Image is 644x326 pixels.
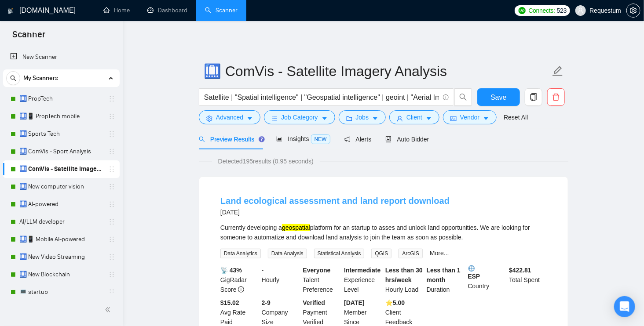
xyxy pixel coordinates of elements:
[344,299,364,306] b: [DATE]
[108,183,115,190] span: holder
[19,160,103,178] a: 🛄 ComVis - Satellite Imagery Analysis
[406,112,422,122] span: Client
[282,224,310,231] mark: geospatial
[220,223,547,242] div: Currently developing a platform for an startup to asses and unlock land opportunities. We are loo...
[19,213,103,231] a: AI/LLM developer
[204,92,439,103] input: Search Freelance Jobs...
[346,115,352,122] span: folder
[342,265,384,294] div: Experience Level
[399,249,423,258] span: ArcGIS
[483,115,489,122] span: caret-down
[19,266,103,283] a: 🛄 New Blockchain
[23,69,58,87] span: My Scanners
[344,136,372,143] span: Alerts
[105,305,113,314] span: double-left
[204,60,550,82] input: Scanner name...
[7,4,14,18] img: logo
[19,90,103,108] a: 🛄 PropTech
[626,4,640,18] button: setting
[384,265,425,294] div: Hourly Load
[525,93,542,101] span: copy
[212,156,320,166] span: Detected 195 results (0.95 seconds)
[344,267,381,274] b: Intermediate
[238,286,244,293] span: info-circle
[5,28,52,47] span: Scanner
[258,135,266,143] div: Tooltip anchor
[19,283,103,301] a: 💻 startup
[450,115,457,122] span: idcard
[385,267,423,283] b: Less than 30 hrs/week
[6,71,20,85] button: search
[427,267,461,283] b: Less than 1 month
[614,296,635,317] div: Open Intercom Messenger
[425,265,466,294] div: Duration
[525,88,542,106] button: copy
[339,110,386,124] button: folderJobscaret-down
[281,112,318,122] span: Job Category
[19,248,103,266] a: 🛄 New Video Streaming
[430,250,449,257] a: More...
[466,265,508,294] div: Country
[3,48,120,66] li: New Scanner
[219,265,260,294] div: GigRadar Score
[220,299,239,306] b: $15.02
[108,148,115,155] span: holder
[19,108,103,125] a: 🛄📱 PropTech mobile
[19,143,103,160] a: 🛄 ComVis - Sport Analysis
[385,299,405,306] b: ⭐️ 5.00
[262,267,264,274] b: -
[385,136,392,142] span: robot
[19,178,103,196] a: 🛄 New computer vision
[205,7,238,14] a: searchScanner
[216,112,243,122] span: Advanced
[356,112,369,122] span: Jobs
[547,88,565,106] button: delete
[490,92,506,103] span: Save
[314,249,365,258] span: Statistical Analysis
[108,166,115,173] span: holder
[108,236,115,243] span: holder
[509,267,531,274] b: $ 422.81
[468,265,475,272] img: 🌐
[199,136,262,143] span: Preview Results
[271,115,278,122] span: bars
[19,196,103,213] a: 🛄 AI-powered
[264,110,335,124] button: barsJob Categorycaret-down
[206,115,212,122] span: setting
[108,130,115,138] span: holder
[199,110,260,124] button: settingAdvancedcaret-down
[7,75,20,81] span: search
[260,265,301,294] div: Hourly
[303,299,326,306] b: Verified
[220,267,242,274] b: 📡 43%
[108,95,115,102] span: holder
[627,7,640,14] span: setting
[19,125,103,143] a: 🛄 Sports Tech
[468,265,506,280] b: ESP
[454,88,472,106] button: search
[385,136,429,143] span: Auto Bidder
[108,201,115,208] span: holder
[276,135,330,142] span: Insights
[372,115,378,122] span: caret-down
[460,112,479,122] span: Vendor
[10,48,113,66] a: New Scanner
[220,249,261,258] span: Data Analytics
[220,207,450,217] div: [DATE]
[311,134,330,144] span: NEW
[552,65,563,77] span: edit
[262,299,271,306] b: 2-9
[247,115,253,122] span: caret-down
[504,112,528,122] a: Reset All
[301,265,343,294] div: Talent Preference
[199,136,205,142] span: search
[519,7,526,14] img: upwork-logo.png
[371,249,392,258] span: QGIS
[529,6,555,15] span: Connects:
[108,271,115,278] span: holder
[19,231,103,248] a: 🛄📱 Mobile AI-powered
[108,113,115,120] span: holder
[548,93,564,101] span: delete
[397,115,403,122] span: user
[477,88,520,106] button: Save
